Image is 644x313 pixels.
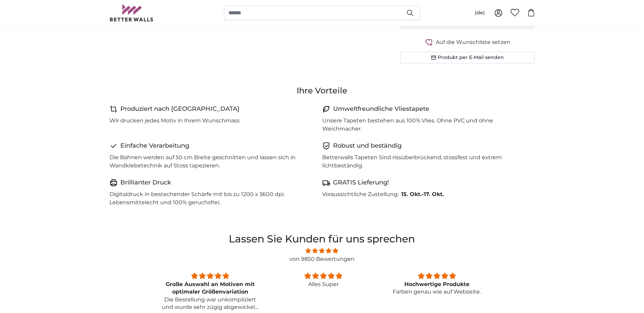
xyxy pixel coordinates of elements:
img: Betterwalls [109,4,154,21]
span: 17. Okt. [424,191,444,197]
button: Produkt per E-Mail senden [400,52,535,63]
h3: Ihre Vorteile [109,85,535,96]
span: Auf die Wunschliste setzen [436,38,510,46]
p: Voraussichtliche Zustellung: [322,190,399,198]
span: 15. Okt. [401,191,422,197]
p: Die Bestellung war unkompliziert und wurde sehr zügig abgewickelt. Die als eine [PERSON_NAME] gel... [162,296,258,311]
p: Digitaldruck in bestechender Schärfe mit bis zu 1200 x 3600 dpi. Lebensmittelecht und 100% geruch... [109,190,317,207]
h4: Robust und beständig [333,141,402,151]
h4: Produziert nach [GEOGRAPHIC_DATA] [120,104,239,114]
p: Alles Super [275,281,372,288]
button: (de) [469,7,490,19]
h2: Lassen Sie Kunden für uns sprechen [152,231,492,247]
p: Betterwalls Tapeten Sind rissüberbrückend, stossfest und extrem lichtbeständig. [322,153,529,170]
p: Unsere Tapeten bestehen aus 100% Vlies. Ohne PVC und ohne Weichmacher. [322,117,529,133]
button: Auf die Wunschliste setzen [400,38,535,46]
div: Hochwertige Produkte [388,281,485,288]
a: von 9850 Bewertungen [289,256,355,262]
div: 5 stars [388,271,485,281]
div: Große Auswahl an Motiven mit optimaler Größenvariation [162,281,258,296]
div: 5 stars [275,271,372,281]
p: Wir drucken jedes Motiv in Ihrem Wunschmass [109,117,240,125]
b: - [401,191,444,197]
div: 5 stars [162,271,258,281]
p: Die Bahnen werden auf 50 cm Breite geschnitten und lassen sich in Wandklebetechnik auf Stoss tape... [109,153,317,170]
p: Farben genau wie auf Webseite. [388,288,485,296]
h4: Brillianter Druck [120,178,171,188]
h4: GRATIS Lieferung! [333,178,389,188]
h4: Umweltfreundliche Vliestapete [333,104,429,114]
h4: Einfache Verarbeitung [120,141,189,151]
span: 4.81 stars [152,247,492,255]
